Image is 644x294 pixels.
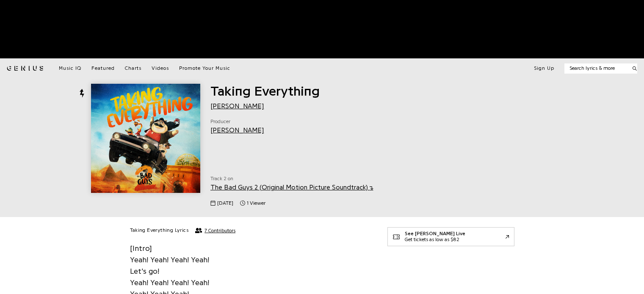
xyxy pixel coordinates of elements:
div: See [PERSON_NAME] Live [405,231,465,237]
span: Charts [125,66,141,71]
span: 7 Contributors [205,228,235,234]
button: Sign Up [534,65,554,72]
button: 7 Contributors [195,228,235,234]
h2: Taking Everything Lyrics [130,227,189,234]
a: See [PERSON_NAME] LiveGet tickets as low as $82 [387,227,514,246]
span: Track 2 on [210,175,374,182]
span: Producer [210,118,264,125]
span: Music IQ [59,66,81,71]
a: The Bad Guys 2 (Original Motion Picture Soundtrack) [210,184,373,191]
span: Taking Everything [210,85,320,98]
span: 1 viewer [247,200,265,207]
span: 1 viewer [240,200,265,207]
span: Featured [91,66,115,71]
span: [DATE] [217,200,233,207]
a: Charts [125,65,141,72]
a: Videos [152,65,169,72]
a: Promote Your Music [179,65,230,72]
a: [PERSON_NAME] [210,127,264,134]
a: Music IQ [59,65,81,72]
input: Search lyrics & more [564,65,627,72]
a: [PERSON_NAME] [210,103,264,110]
span: Promote Your Music [179,66,230,71]
a: Featured [91,65,115,72]
div: Get tickets as low as $82 [405,237,465,243]
span: Videos [152,66,169,71]
img: Cover art for Taking Everything by Busta Rhymes [91,84,200,193]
